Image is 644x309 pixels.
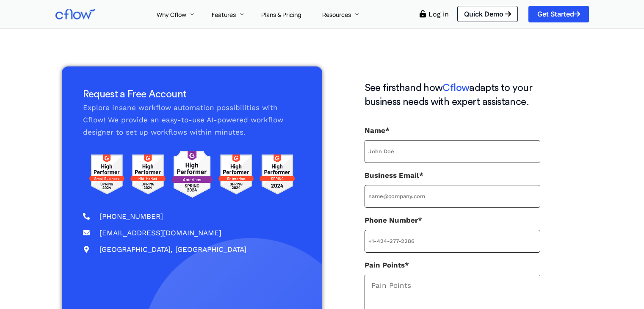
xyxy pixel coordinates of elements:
label: Phone Number* [365,214,540,253]
label: Name* [365,124,540,163]
span: [GEOGRAPHIC_DATA], [GEOGRAPHIC_DATA] [97,243,246,256]
img: Cflow [55,9,95,19]
img: g2 reviews [83,147,301,202]
label: Business Email* [365,169,540,208]
span: Features [212,11,236,19]
span: Request a Free Account [83,89,187,99]
a: Get Started [528,6,589,22]
span: Get Started [537,11,580,17]
h3: See firsthand how adapts to your business needs with expert assistance. [365,81,540,110]
span: Plans & Pricing [261,11,301,19]
input: Business Email* [365,185,540,208]
span: [EMAIL_ADDRESS][DOMAIN_NAME] [97,227,221,239]
span: Cflow [442,83,469,93]
span: Resources [322,11,351,19]
a: Log in [428,10,449,18]
span: [PHONE_NUMBER] [97,210,163,223]
input: Name* [365,140,540,163]
a: Quick Demo [457,6,518,22]
span: Why Cflow [157,11,186,19]
input: Phone Number* [365,230,540,253]
div: Explore insane workflow automation possibilities with Cflow! We provide an easy-to-use AI-powered... [83,88,301,138]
